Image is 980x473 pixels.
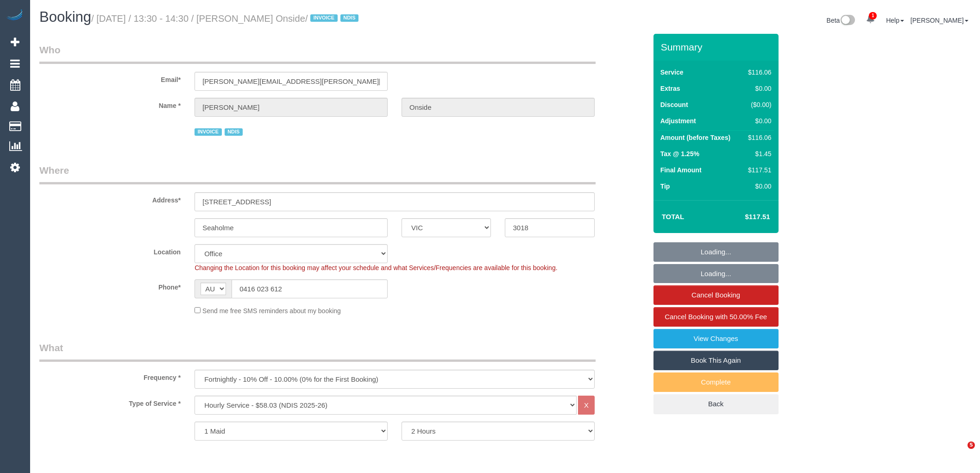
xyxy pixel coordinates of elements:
[6,9,24,22] img: Automaid Logo
[660,182,670,191] label: Tip
[744,68,771,77] div: $116.06
[232,279,388,298] input: Phone*
[660,165,702,175] label: Final Amount
[32,98,188,110] label: Name *
[39,43,596,64] legend: Who
[195,72,388,91] input: Email*
[32,72,188,84] label: Email*
[744,133,771,142] div: $116.06
[662,213,685,221] strong: Total
[202,307,341,315] span: Send me free SMS reminders about my booking
[305,13,361,24] span: /
[91,13,361,24] small: / [DATE] / 13:30 - 14:30 / [PERSON_NAME] Onside
[660,133,730,142] label: Amount (before Taxes)
[949,441,971,464] iframe: Intercom live chat
[225,128,243,136] span: NDIS
[661,42,774,52] h3: Summary
[32,370,188,382] label: Frequency *
[340,14,358,22] span: NDIS
[660,84,680,93] label: Extras
[840,15,855,27] img: New interface
[32,396,188,408] label: Type of Service *
[861,9,879,30] a: 1
[195,218,388,237] input: Suburb*
[195,98,388,117] input: First Name*
[744,100,771,109] div: ($0.00)
[744,182,771,191] div: $0.00
[911,17,968,24] a: [PERSON_NAME]
[665,313,767,321] span: Cancel Booking with 50.00% Fee
[39,341,596,362] legend: What
[660,68,684,77] label: Service
[886,17,904,24] a: Help
[32,279,188,292] label: Phone*
[869,12,877,19] span: 1
[744,116,771,126] div: $0.00
[660,116,696,126] label: Adjustment
[660,149,699,158] label: Tax @ 1.25%
[653,285,779,305] a: Cancel Booking
[653,307,779,327] a: Cancel Booking with 50.00% Fee
[195,128,221,136] span: INVOICE
[39,164,596,184] legend: Where
[660,100,688,109] label: Discount
[967,441,975,449] span: 5
[827,17,855,24] a: Beta
[195,264,557,271] span: Changing the Location for this booking may affect your schedule and what Services/Frequencies are...
[32,192,188,205] label: Address*
[653,351,779,370] a: Book This Again
[505,218,594,237] input: Post Code*
[744,149,771,158] div: $1.45
[744,84,771,93] div: $0.00
[402,98,595,117] input: Last Name*
[653,394,779,414] a: Back
[39,9,91,25] span: Booking
[717,213,770,221] h4: $117.51
[653,329,779,348] a: View Changes
[744,165,771,175] div: $117.51
[310,14,337,22] span: INVOICE
[32,244,188,257] label: Location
